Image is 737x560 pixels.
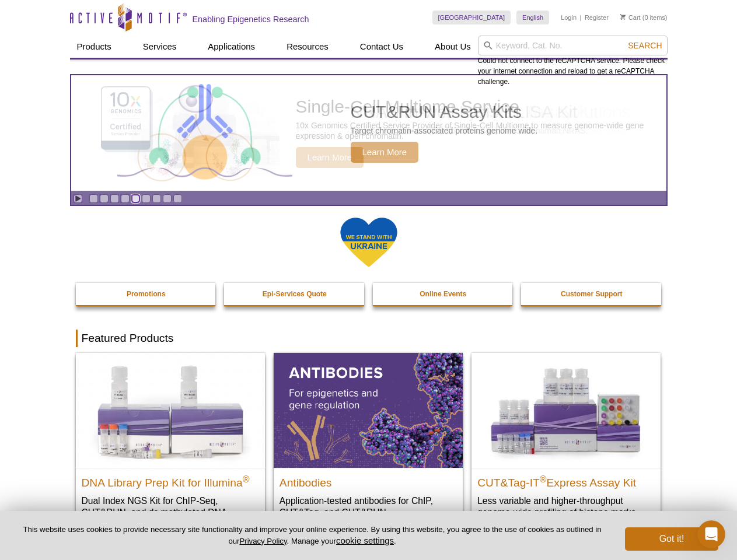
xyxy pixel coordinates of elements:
a: Register [585,13,609,22]
sup: ® [540,474,547,484]
a: Online Events [373,283,514,305]
p: Application-tested antibodies for ChIP, CUT&Tag, and CUT&RUN. [280,495,457,519]
span: Search [628,41,662,50]
h2: Featured Products [76,330,662,347]
strong: Epi-Services Quote [263,290,327,298]
a: Login [561,13,577,22]
a: Go to slide 6 [142,194,151,203]
img: Your Cart [620,14,626,20]
a: Toggle autoplay [74,194,82,203]
img: CUT&Tag-IT® Express Assay Kit [471,353,661,467]
iframe: Intercom live chat [697,520,725,548]
a: [GEOGRAPHIC_DATA] [432,10,511,24]
a: Go to slide 2 [100,194,109,203]
a: About Us [428,36,478,58]
img: DNA Library Prep Kit for Illumina [76,353,265,467]
sup: ® [243,474,250,484]
a: All Antibodies Antibodies Application-tested antibodies for ChIP, CUT&Tag, and CUT&RUN. [274,353,463,530]
a: Go to slide 7 [152,194,161,203]
p: This website uses cookies to provide necessary site functionality and improve your online experie... [19,524,606,547]
li: (0 items) [620,10,668,24]
h2: DNA Library Prep Kit for Illumina [82,471,259,489]
a: English [516,10,549,24]
a: Go to slide 4 [121,194,130,203]
a: Cart [620,13,641,22]
a: Services [136,36,184,58]
li: | [580,10,582,24]
button: Search [624,40,665,51]
strong: Online Events [420,290,466,298]
a: Go to slide 5 [131,194,140,203]
h2: Antibodies [280,471,457,489]
a: DNA Library Prep Kit for Illumina DNA Library Prep Kit for Illumina® Dual Index NGS Kit for ChIP-... [76,353,265,541]
p: Dual Index NGS Kit for ChIP-Seq, CUT&RUN, and ds methylated DNA assays. [82,495,259,530]
a: Applications [201,36,262,58]
strong: Customer Support [561,290,622,298]
strong: Promotions [127,290,166,298]
a: Privacy Policy [239,537,287,545]
a: Products [70,36,118,58]
img: All Antibodies [274,353,463,467]
a: Promotions [76,283,217,305]
a: Go to slide 3 [110,194,119,203]
p: Less variable and higher-throughput genome-wide profiling of histone marks​. [477,495,655,519]
h2: Enabling Epigenetics Research [193,14,309,24]
a: Customer Support [521,283,662,305]
a: Go to slide 8 [163,194,172,203]
a: Contact Us [353,36,410,58]
a: Resources [280,36,336,58]
a: CUT&Tag-IT® Express Assay Kit CUT&Tag-IT®Express Assay Kit Less variable and higher-throughput ge... [471,353,661,530]
a: Go to slide 1 [89,194,98,203]
div: Could not connect to the reCAPTCHA service. Please check your internet connection and reload to g... [478,36,668,87]
h2: CUT&Tag-IT Express Assay Kit [477,471,655,489]
button: Got it! [625,527,718,551]
button: cookie settings [336,535,394,545]
img: We Stand With Ukraine [340,216,398,268]
input: Keyword, Cat. No. [478,36,668,55]
a: Epi-Services Quote [224,283,365,305]
a: Go to slide 9 [173,194,182,203]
